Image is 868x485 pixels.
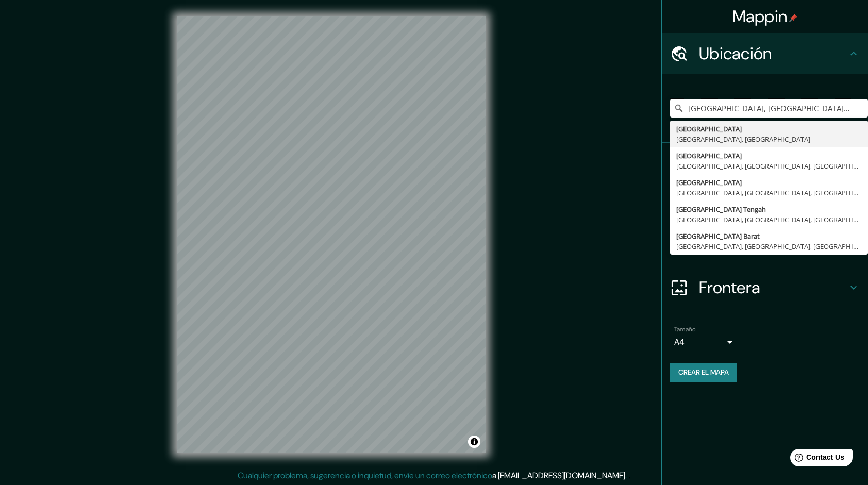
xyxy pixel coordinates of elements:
[662,185,868,226] div: Estilo
[492,470,625,481] a: a [EMAIL_ADDRESS][DOMAIN_NAME]
[676,134,862,144] div: [GEOGRAPHIC_DATA], [GEOGRAPHIC_DATA]
[627,470,628,482] div: .
[674,334,736,350] div: A4
[662,33,868,74] div: Ubicación
[674,325,695,334] label: Tamaño
[662,226,868,267] div: Diseño
[670,363,737,382] button: Crear el mapa
[776,445,857,474] iframe: Help widget launcher
[699,43,847,64] h4: Ubicación
[676,241,862,252] div: [GEOGRAPHIC_DATA], [GEOGRAPHIC_DATA], [GEOGRAPHIC_DATA]
[676,188,862,198] div: [GEOGRAPHIC_DATA], [GEOGRAPHIC_DATA], [GEOGRAPHIC_DATA]
[676,214,862,225] div: [GEOGRAPHIC_DATA], [GEOGRAPHIC_DATA], [GEOGRAPHIC_DATA]
[662,267,868,308] div: Frontera
[789,14,797,22] img: pin-icon.png
[177,16,486,453] canvas: Mapa
[699,236,847,257] h4: Diseño
[676,161,862,171] div: [GEOGRAPHIC_DATA], [GEOGRAPHIC_DATA], [GEOGRAPHIC_DATA]
[699,277,847,298] h4: Frontera
[238,470,627,482] p: Cualquier problema, sugerencia o inquietud, envíe un correo electrónico .
[662,143,868,185] div: Pines
[468,436,480,448] button: Alternar atribución
[678,366,729,379] font: Crear el mapa
[676,124,862,134] div: [GEOGRAPHIC_DATA]
[670,99,868,118] input: Elige tu ciudad o área
[676,231,862,241] div: [GEOGRAPHIC_DATA] Barat
[676,204,862,214] div: [GEOGRAPHIC_DATA] Tengah
[676,150,862,161] div: [GEOGRAPHIC_DATA]
[628,470,630,482] div: .
[676,177,862,188] div: [GEOGRAPHIC_DATA]
[732,6,788,27] font: Mappin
